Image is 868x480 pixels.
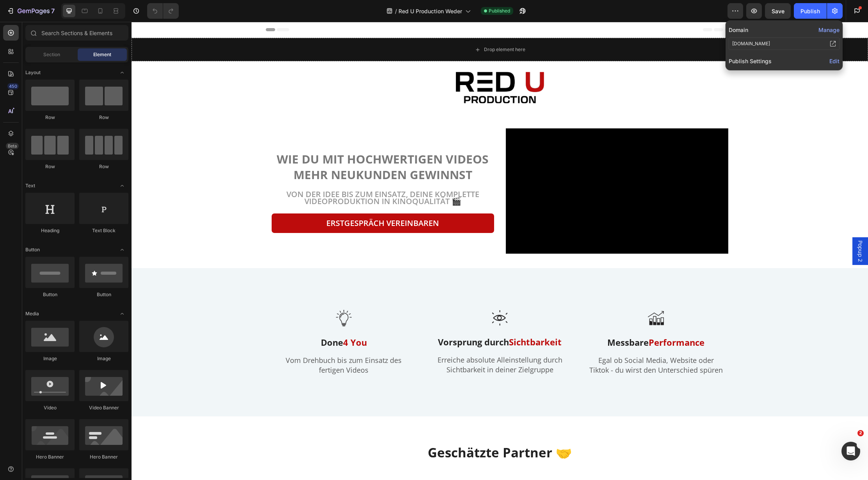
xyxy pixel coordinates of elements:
[43,51,60,58] span: Section
[145,129,357,161] span: wie du mit hochwertigen Videos mehr Neukunden gewinnst
[772,8,784,14] span: Save
[25,163,75,170] div: Row
[794,3,827,19] button: Publish
[6,143,19,149] div: Beta
[25,114,75,121] div: Row
[725,219,733,240] span: Popup 2
[116,308,128,320] span: Toggle open
[296,422,440,439] strong: Geschätzte Partner 🤝
[195,196,308,206] span: Erstgespräch vereinbaren
[306,314,377,326] span: Vorsprung durch
[359,287,377,305] img: Alt Image
[25,310,39,317] span: Media
[51,6,55,16] p: 7
[25,227,75,234] div: Heading
[729,57,772,65] span: Publish Settings
[79,453,128,460] div: Hero Banner
[458,334,591,353] span: Egal ob Social Media, Website oder Tiktok - du wirst den Unterschied spüren
[374,107,597,232] iframe: Video
[25,355,75,362] div: Image
[476,315,517,326] span: Messbare
[25,69,41,76] span: Layout
[132,22,868,480] iframe: Design area
[79,291,128,298] div: Button
[841,442,860,460] iframe: Intercom live chat
[377,314,430,326] span: Sichtbarkeit
[25,404,75,411] div: Video
[93,51,111,58] span: Element
[489,7,510,14] span: Published
[116,244,128,256] span: Toggle open
[79,355,128,362] div: Image
[212,315,235,326] span: 4 You
[517,315,573,326] span: Performance
[352,25,394,31] div: Drop element here
[116,180,128,192] span: Toggle open
[25,25,128,41] input: Search Sections & Elements
[800,7,820,15] div: Publish
[729,26,748,34] p: Domain
[322,39,415,92] img: gempages_480513021156787358-64832e71-4706-4055-835d-88fb523d5114.svg
[79,163,128,170] div: Row
[25,246,40,253] span: Button
[79,404,128,411] div: Video Banner
[732,40,770,47] div: [DOMAIN_NAME]
[765,3,791,19] button: Save
[3,3,58,19] button: 7
[25,291,75,298] div: Button
[306,333,431,352] span: Erreiche absolute Alleinstellung durch Sichtbarkeit in deiner Zielgruppe
[829,58,840,64] span: Edit
[116,66,128,79] span: Toggle open
[395,7,397,15] span: /
[155,167,348,185] span: Von der Idee bis zum Einsatz, deine komplette Videoproduktion in Kinoqualität 🎬
[818,26,840,34] button: Manage
[140,192,363,211] button: <p><span style="color:#FFFFFF;">Erstgespräch vereinbaren</span></p>
[79,114,128,121] div: Row
[515,287,534,306] img: Alt Image
[79,227,128,234] div: Text Block
[147,3,179,19] div: Undo/Redo
[857,430,864,436] span: 2
[398,7,462,15] span: Red U Production Weder
[25,182,35,189] span: Text
[25,453,75,460] div: Hero Banner
[189,315,212,326] span: Done
[203,287,222,306] img: Alt Image
[154,334,270,353] span: Vom Drehbuch bis zum Einsatz des fertigen Videos
[7,83,19,89] div: 450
